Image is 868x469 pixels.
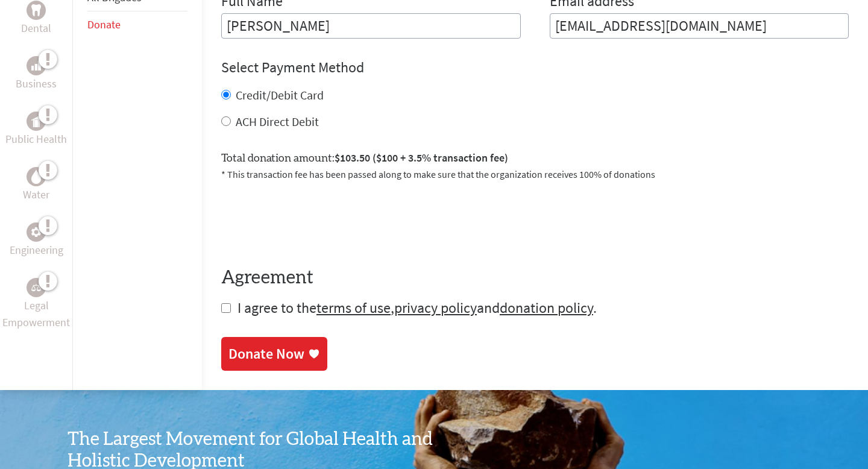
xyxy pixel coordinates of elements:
input: Enter Full Name [221,13,521,39]
a: Donate Now [221,337,327,371]
div: Public Health [27,112,46,131]
img: Business [31,61,41,71]
div: Legal Empowerment [27,278,46,297]
label: Credit/Debit Card [236,87,324,102]
a: BusinessBusiness [16,56,57,92]
label: Total donation amount: [221,150,508,167]
a: privacy policy [394,298,477,317]
p: * This transaction fee has been passed along to make sure that the organization receives 100% of ... [221,167,849,181]
a: WaterWater [23,167,49,203]
a: DentalDental [21,1,51,37]
img: Legal Empowerment [31,284,41,291]
a: Public HealthPublic Health [5,112,67,148]
p: Public Health [5,131,67,148]
p: Business [16,75,57,92]
p: Water [23,186,49,203]
p: Engineering [10,242,63,259]
img: Dental [31,5,41,16]
img: Water [31,170,41,184]
div: Donate Now [228,344,304,364]
h4: Agreement [221,267,849,289]
a: Legal EmpowermentLegal Empowerment [2,278,70,331]
a: terms of use [316,298,391,317]
h4: Select Payment Method [221,58,849,77]
a: Donate [87,17,121,31]
a: EngineeringEngineering [10,222,63,259]
p: Legal Empowerment [2,297,70,331]
img: Public Health [31,115,41,127]
input: Your Email [550,13,849,39]
span: $103.50 ($100 + 3.5% transaction fee) [335,151,508,165]
span: I agree to the , and . [237,298,597,317]
img: Engineering [31,227,41,237]
p: Dental [21,20,51,37]
div: Business [27,56,46,75]
li: Donate [87,11,187,38]
iframe: reCAPTCHA [221,196,404,243]
div: Water [27,167,46,186]
div: Dental [27,1,46,20]
div: Engineering [27,222,46,242]
label: ACH Direct Debit [236,114,319,129]
a: donation policy [500,298,593,317]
